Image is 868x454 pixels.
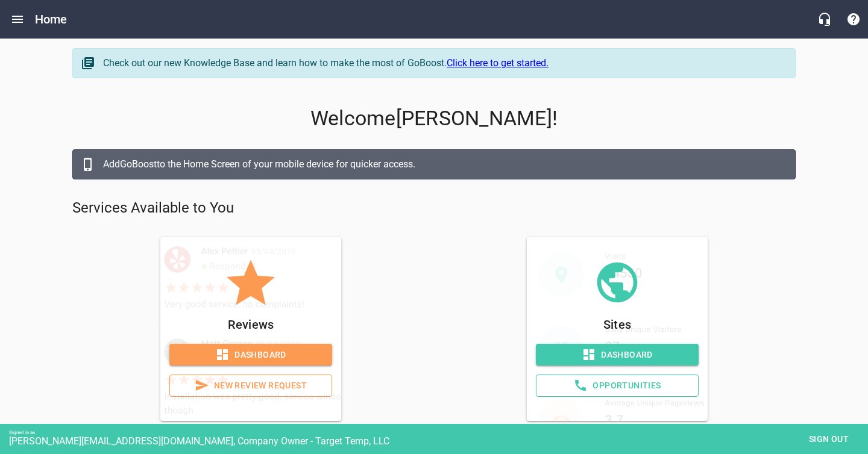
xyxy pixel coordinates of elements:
[169,375,332,397] a: New Review Request
[3,5,32,34] button: Open drawer
[804,432,854,447] span: Sign out
[169,315,332,334] p: Reviews
[103,56,783,70] div: Check out our new Knowledge Base and learn how to make the most of GoBoost.
[35,10,68,29] h6: Home
[799,428,859,450] button: Sign out
[546,378,688,393] span: Opportunities
[180,378,322,393] span: New Review Request
[447,57,549,69] a: Click here to get started.
[546,347,689,362] span: Dashboard
[9,435,868,447] div: [PERSON_NAME][EMAIL_ADDRESS][DOMAIN_NAME], Company Owner - Target Temp, LLC
[810,5,839,34] button: Live Chat
[536,344,699,366] a: Dashboard
[72,107,796,131] p: Welcome [PERSON_NAME] !
[103,157,783,172] div: Add GoBoost to the Home Screen of your mobile device for quicker access.
[9,430,868,435] div: Signed in as
[536,375,699,397] a: Opportunities
[179,347,322,362] span: Dashboard
[839,5,868,34] button: Support Portal
[536,315,699,334] p: Sites
[72,199,796,218] p: Services Available to You
[169,344,332,366] a: Dashboard
[72,149,796,179] a: AddGoBoostto the Home Screen of your mobile device for quicker access.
